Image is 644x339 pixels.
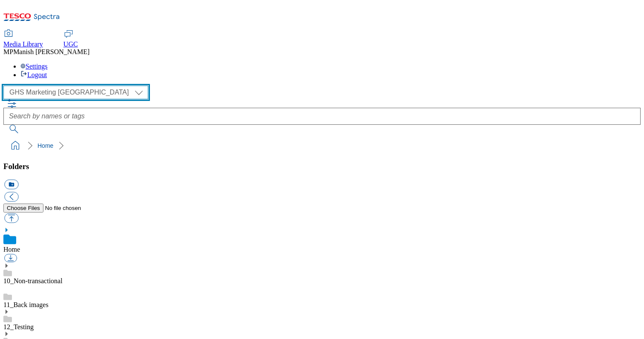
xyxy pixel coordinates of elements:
[3,48,13,55] span: MP
[63,30,78,48] a: UGC
[3,301,49,308] a: 11_Back images
[20,71,47,78] a: Logout
[13,48,89,55] span: Manish [PERSON_NAME]
[9,139,22,152] a: home
[3,30,43,48] a: Media Library
[3,323,34,330] a: 12_Testing
[3,108,641,125] input: Search by names or tags
[3,138,641,154] nav: breadcrumb
[63,40,78,48] span: UGC
[3,162,641,171] h3: Folders
[3,40,43,48] span: Media Library
[3,277,63,284] a: 10_Non-transactional
[3,246,20,253] a: Home
[37,142,53,149] a: Home
[20,63,48,70] a: Settings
